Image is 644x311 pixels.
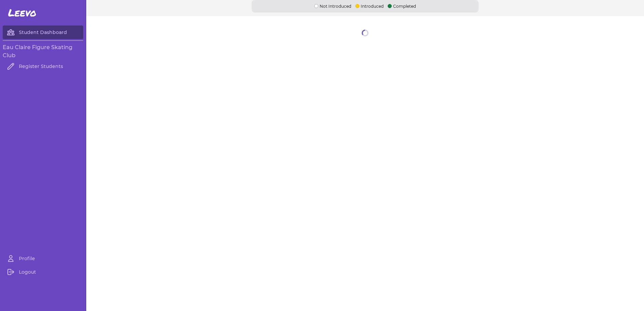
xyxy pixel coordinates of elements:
[3,43,83,60] h3: Eau Claire Figure Skating Club
[3,26,83,39] a: Student Dashboard
[314,3,351,9] p: Not Introduced
[3,252,83,265] a: Profile
[3,265,83,279] a: Logout
[355,3,384,9] p: Introduced
[388,3,416,9] p: Completed
[3,60,83,73] a: Register Students
[8,7,36,19] span: Leevo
